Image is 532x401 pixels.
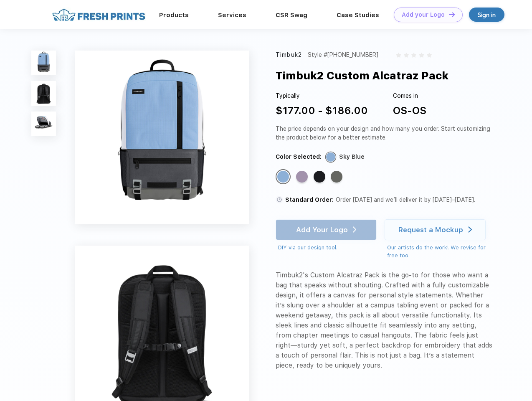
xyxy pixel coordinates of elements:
[276,51,302,59] div: Timbuk2
[159,11,189,19] a: Products
[468,226,472,233] img: white arrow
[285,196,334,203] span: Standard Order:
[75,51,249,224] img: func=resize&h=640
[336,196,475,203] span: Order [DATE] and we’ll deliver it by [DATE]–[DATE].
[276,196,283,203] img: standard order
[276,68,448,84] div: Timbuk2 Custom Alcatraz Pack
[387,244,494,260] div: Our artists do the work! We revise for free too.
[276,124,494,142] div: The price depends on your design and how many you order. Start customizing the product below for ...
[278,244,377,252] div: DIY via our design tool.
[449,12,455,17] img: DT
[276,152,322,161] div: Color Selected:
[276,103,368,118] div: $177.00 - $186.00
[393,91,426,100] div: Comes in
[331,171,342,183] div: Gunmetal
[427,53,432,58] img: gray_star.svg
[31,81,56,106] img: func=resize&h=100
[276,91,368,100] div: Typically
[396,53,401,58] img: gray_star.svg
[393,103,426,118] div: OS-OS
[296,171,308,183] div: Lavender
[339,152,365,161] div: Sky Blue
[469,8,504,22] a: Sign in
[277,171,289,183] div: Sky Blue
[419,53,424,58] img: gray_star.svg
[411,53,416,58] img: gray_star.svg
[308,51,378,59] div: Style #[PHONE_NUMBER]
[31,112,56,136] img: func=resize&h=100
[276,270,494,371] div: Timbuk2's Custom Alcatraz Pack is the go-to for those who want a bag that speaks without shouting...
[402,11,445,18] div: Add your Logo
[31,51,56,75] img: func=resize&h=100
[404,53,409,58] img: gray_star.svg
[314,171,325,183] div: Jet Black
[398,226,463,234] div: Request a Mockup
[478,10,496,20] div: Sign in
[50,8,148,22] img: fo%20logo%202.webp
